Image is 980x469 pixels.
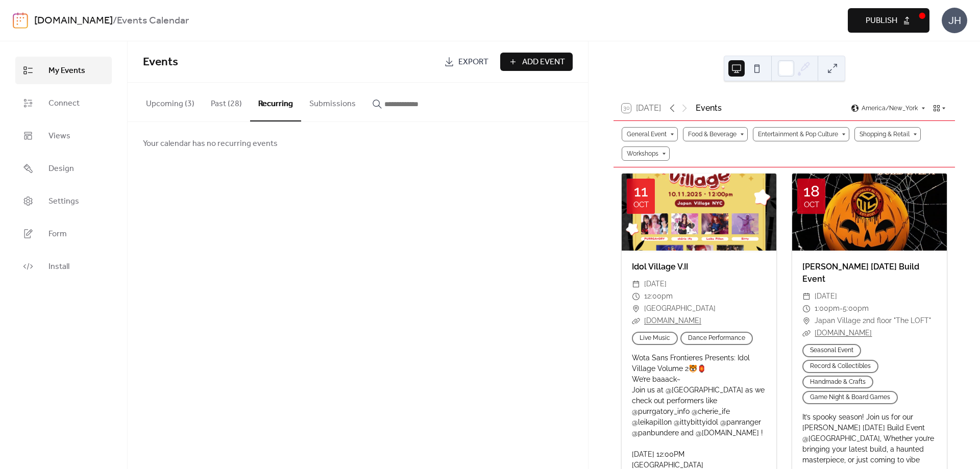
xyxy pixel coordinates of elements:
span: Views [48,130,70,142]
div: ​ [802,327,811,339]
span: - [840,303,843,315]
span: Events [143,51,178,73]
span: Japan Village 2nd floor "The LOFT" [815,315,931,327]
div: Oct [633,201,649,209]
a: Form [15,220,112,248]
span: [DATE] [644,278,667,290]
div: ​ [632,290,640,303]
div: 11 [634,184,648,199]
a: Settings [15,187,112,215]
a: Install [15,253,112,280]
button: Submissions [301,83,364,120]
span: Add Event [522,56,565,68]
a: [DOMAIN_NAME] [644,316,701,325]
button: Recurring [250,83,301,121]
b: / [113,11,117,31]
a: [PERSON_NAME] [DATE] Build Event [802,262,919,284]
span: Install [48,261,69,273]
div: ​ [632,303,640,315]
span: Your calendar has no recurring events [143,138,278,150]
span: Publish [866,15,897,27]
span: America/New_York [862,105,918,111]
span: [DATE] [815,290,837,303]
div: 18 [803,184,820,199]
div: ​ [632,278,640,290]
div: Events [696,102,722,114]
span: Form [48,228,67,240]
a: [DOMAIN_NAME] [34,11,113,31]
span: Export [458,56,488,68]
img: logo [13,12,28,29]
div: ​ [802,303,811,315]
span: 1:00pm [815,303,840,315]
span: [GEOGRAPHIC_DATA] [644,303,716,315]
div: ​ [802,315,811,327]
div: ​ [802,290,811,303]
button: Upcoming (3) [138,83,203,120]
div: Oct [804,201,819,209]
button: Publish [848,8,929,33]
div: JH [942,8,967,33]
a: My Events [15,57,112,84]
div: ​ [632,315,640,327]
a: Connect [15,89,112,117]
button: Add Event [500,53,573,71]
span: Design [48,163,74,175]
span: 5:00pm [843,303,869,315]
span: 12:00pm [644,290,673,303]
a: Idol Village V.II [632,262,688,271]
a: [DOMAIN_NAME] [815,329,872,337]
a: Design [15,155,112,182]
a: Export [436,53,496,71]
b: Events Calendar [117,11,189,31]
button: Past (28) [203,83,250,120]
span: My Events [48,65,85,77]
a: Views [15,122,112,150]
span: Connect [48,97,80,110]
span: Settings [48,195,79,208]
